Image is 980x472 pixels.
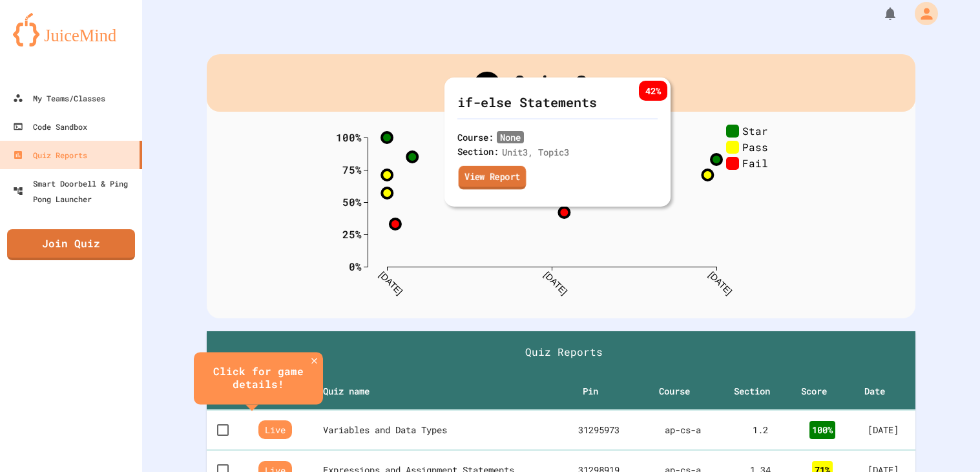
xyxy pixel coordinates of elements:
[583,384,615,399] span: Pin
[734,384,787,399] span: Section
[497,131,524,143] span: None
[851,410,915,450] td: [DATE]
[809,421,835,439] div: 100 %
[742,156,768,169] text: Fail
[457,131,494,143] span: Course:
[639,81,667,101] span: 42 %
[459,166,526,190] a: View Report
[659,384,707,399] span: Course
[502,145,569,158] span: Unit 3 , Topic 3
[648,424,717,436] div: ap-cs-a
[13,176,137,207] div: Smart Doorbell & Ping Pong Launcher
[336,130,362,143] text: 100%
[342,227,362,240] text: 25%
[342,162,362,176] text: 75%
[217,344,910,360] h1: Quiz Reports
[706,269,733,296] text: [DATE]
[7,229,135,260] a: Join Quiz
[457,145,499,158] span: Section:
[377,269,404,296] text: [DATE]
[457,94,597,110] span: if-else Statements
[323,410,561,450] th: Variables and Data Types
[742,139,768,153] text: Pass
[207,54,915,112] div: Quiz Scores
[742,123,768,137] text: Star
[207,365,310,392] div: Click for game details!
[864,384,902,399] span: Date
[342,194,362,208] text: 50%
[349,259,362,272] text: 0%
[323,384,386,399] span: Quiz name
[561,410,638,450] td: 31295973
[13,13,129,46] img: logo-orange.svg
[738,424,783,436] div: 1 . 2
[541,269,568,296] text: [DATE]
[258,420,292,439] span: Live
[13,119,87,134] div: Code Sandbox
[13,147,87,163] div: Quiz Reports
[306,353,322,369] button: close
[801,384,844,399] span: Score
[13,90,105,106] div: My Teams/Classes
